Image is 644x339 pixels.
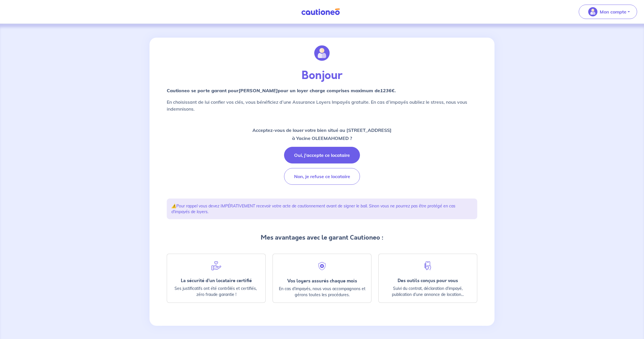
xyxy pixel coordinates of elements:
p: Ses justificatifs ont été contrôlés et certifiés, zéro fraude garantie ! [172,286,261,298]
div: La sécurité d’un locataire certifié [172,278,261,283]
p: Suivi du contrat, déclaration d’impayé, publication d’une annonce de location... [383,286,472,298]
em: 1236€ [380,88,394,93]
p: Mes avantages avec le garant Cautioneo : [167,233,477,242]
div: Des outils conçus pour vous [383,278,472,283]
img: hand-phone-blue.svg [423,261,433,271]
button: Non, je refuse ce locataire [284,168,360,185]
img: Cautioneo [299,8,342,16]
img: security.svg [317,261,327,271]
p: Mon compte [600,8,626,15]
p: ⚠️ [171,203,473,215]
p: Bonjour [167,69,477,82]
em: Pour rappel vous devez IMPÉRATIVEMENT recevoir votre acte de cautionnement avant de signer le bai... [171,203,455,214]
img: illu_account.svg [314,45,330,61]
img: help.svg [211,261,221,271]
button: Oui, j'accepte ce locataire [284,147,360,163]
p: En cas d’impayés, nous vous accompagnons et gérons toutes les procédures. [277,286,367,298]
p: Acceptez-vous de louer votre bien situé au [STREET_ADDRESS] à Yacine OLEEMAHOMED ? [252,126,392,142]
strong: Cautioneo se porte garant pour pour un loyer charge comprises maximum de . [167,88,396,93]
em: [PERSON_NAME] [239,88,278,93]
div: Vos loyers assurés chaque mois [277,278,367,284]
img: illu_account_valid_menu.svg [588,7,597,16]
button: illu_account_valid_menu.svgMon compte [579,5,637,19]
p: En choisissant de lui confier vos clés, vous bénéficiez d’une Assurance Loyers Impayés gratuite. ... [167,99,477,112]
